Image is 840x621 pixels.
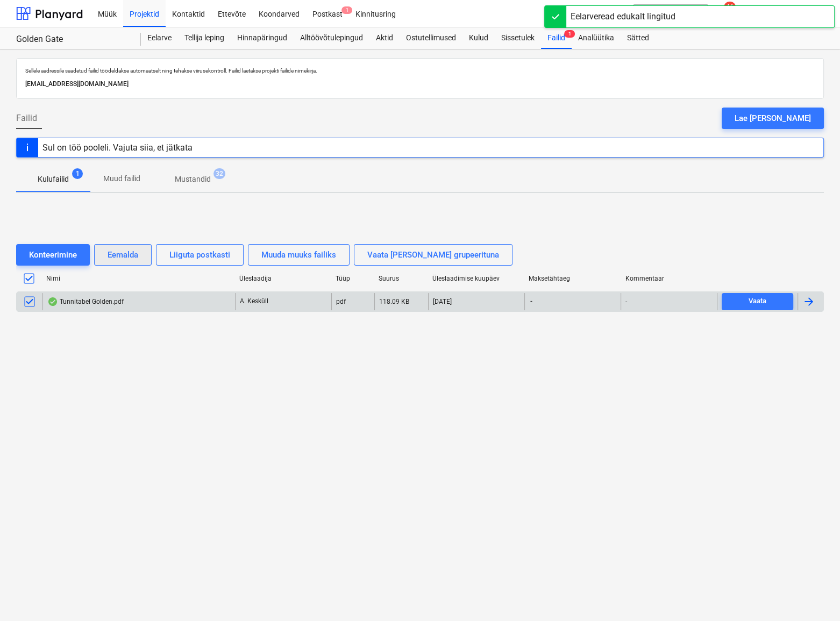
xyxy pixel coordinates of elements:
[625,298,627,305] div: -
[47,297,124,306] div: Tunnitabel Golden.pdf
[354,244,512,266] button: Vaata [PERSON_NAME] grupeerituna
[336,298,346,305] div: pdf
[541,27,572,49] div: Failid
[156,244,244,266] button: Liiguta postkasti
[572,27,621,49] a: Analüütika
[38,174,69,185] p: Kulufailid
[239,275,327,282] div: Üleslaadija
[103,173,140,184] p: Muud failid
[400,27,462,49] a: Ostutellimused
[735,111,811,125] div: Lae [PERSON_NAME]
[722,108,824,129] button: Lae [PERSON_NAME]
[432,275,520,282] div: Üleslaadimise kuupäev
[495,27,541,49] a: Sissetulek
[541,27,572,49] a: Failid1
[16,34,128,45] div: Golden Gate
[369,27,400,49] a: Aktid
[261,248,336,262] div: Muuda muuks failiks
[341,6,352,14] span: 1
[25,78,815,90] p: [EMAIL_ADDRESS][DOMAIN_NAME]
[94,244,152,266] button: Eemalda
[72,168,83,179] span: 1
[248,244,350,266] button: Muuda muuks failiks
[336,275,370,282] div: Tüüp
[749,295,766,308] div: Vaata
[379,298,409,305] div: 118.09 KB
[433,298,452,305] div: [DATE]
[42,142,193,153] div: Sul on töö pooleli. Vajuta siia, et jätkata
[564,30,575,38] span: 1
[571,10,675,23] div: Eelarveread edukalt lingitud
[240,297,268,306] p: A. Kesküll
[16,112,37,125] span: Failid
[16,244,90,266] button: Konteerimine
[379,275,424,282] div: Suurus
[47,297,58,306] div: Andmed failist loetud
[231,27,294,49] a: Hinnapäringud
[621,27,656,49] a: Sätted
[175,174,211,185] p: Mustandid
[462,27,495,49] a: Kulud
[178,27,231,49] a: Tellija leping
[108,248,138,262] div: Eemalda
[294,27,369,49] a: Alltöövõtulepingud
[169,248,230,262] div: Liiguta postkasti
[46,275,231,282] div: Nimi
[367,248,499,262] div: Vaata [PERSON_NAME] grupeerituna
[529,275,616,282] div: Maksetähtaeg
[722,293,793,310] button: Vaata
[213,168,225,179] span: 32
[786,569,840,621] iframe: Chat Widget
[625,275,713,282] div: Kommentaar
[529,297,533,306] span: -
[141,27,178,49] a: Eelarve
[25,67,815,74] p: Sellele aadressile saadetud failid töödeldakse automaatselt ning tehakse viirusekontroll. Failid ...
[29,248,77,262] div: Konteerimine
